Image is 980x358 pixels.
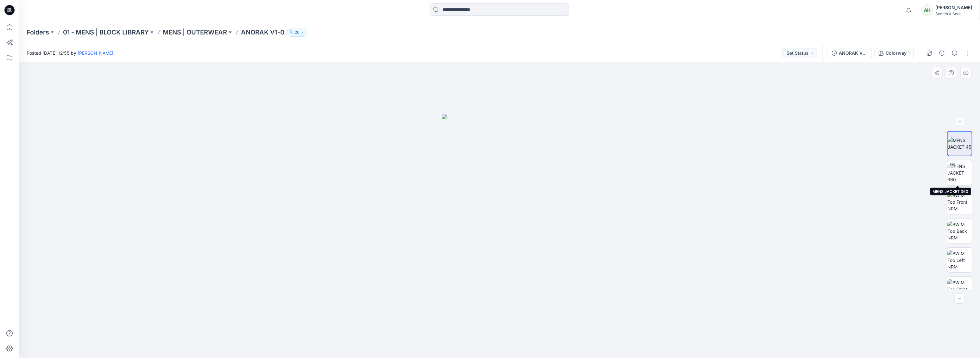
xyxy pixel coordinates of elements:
span: Posted [DATE] 12:55 by [27,50,113,56]
img: MENS JACKET 45 [948,137,972,150]
a: MENS | OUTERWEAR [163,28,227,37]
p: 26 [295,29,300,36]
button: Colorway 1 [875,48,914,58]
a: [PERSON_NAME] [78,50,113,56]
div: Colorway 1 [886,50,910,57]
img: MENS JACKET 360 [947,163,972,183]
img: BW M Top Back NRM [947,221,972,241]
img: eyJhbGciOiJIUzI1NiIsImtpZCI6IjAiLCJzbHQiOiJzZXMiLCJ0eXAiOiJKV1QifQ.eyJkYXRhIjp7InR5cGUiOiJzdG9yYW... [442,114,558,358]
img: BW M Top Left NRM [947,250,972,270]
p: ANORAK V1-0 [241,28,284,37]
img: BW M Top Front Chest NRM [947,279,972,299]
div: Scotch & Soda [935,11,972,16]
div: AH [921,4,933,16]
a: Folders [27,28,49,37]
img: BW M Top Front NRM [947,192,972,212]
div: [PERSON_NAME] [935,4,972,11]
div: ANORAK V1-0 [839,50,868,57]
button: ANORAK V1-0 [828,48,872,58]
a: 01 - MENS | BLOCK LIBRARY [63,28,149,37]
button: 26 [287,28,307,37]
button: Details [937,48,947,58]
